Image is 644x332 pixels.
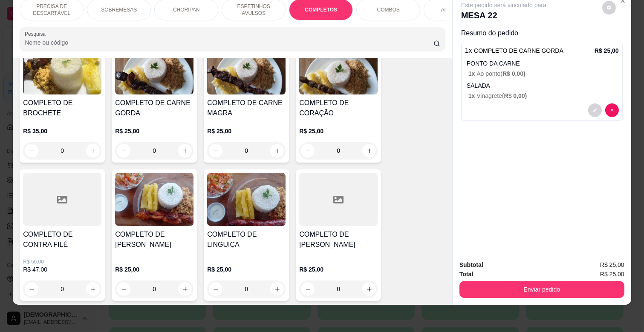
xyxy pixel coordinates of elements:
[173,6,199,13] p: CHORIPAN
[459,261,483,268] strong: Subtotal
[207,229,286,250] h4: COMPLETO DE LINGUIÇA
[207,41,286,94] img: product-image
[115,229,193,250] h4: COMPLETO DE [PERSON_NAME]
[115,41,193,94] img: product-image
[459,281,624,298] button: Enviar pedido
[465,46,563,56] p: 1 x
[504,92,527,99] span: R$ 0,00 )
[299,41,378,94] img: product-image
[299,265,378,274] p: R$ 25,00
[23,127,101,135] p: R$ 35,00
[299,127,378,135] p: R$ 25,00
[595,46,619,55] p: R$ 25,00
[600,269,624,279] span: R$ 25,00
[441,6,471,13] p: ADICIONAIS
[600,260,624,269] span: R$ 25,00
[23,265,101,274] p: R$ 47,00
[23,98,101,118] h4: COMPLETO DE BROCHETE
[468,92,477,99] span: 1 x
[467,59,619,68] p: PONTO DA CARNE
[467,81,619,90] p: SALADA
[605,103,619,117] button: decrease-product-quantity
[23,229,101,250] h4: COMPLETO DE CONTRA FILÉ
[474,47,563,54] span: COMPLETO DE CARNE GORDA
[115,265,193,274] p: R$ 25,00
[115,98,193,118] h4: COMPLETO DE CARNE GORDA
[207,98,286,118] h4: COMPLETO DE CARNE MAGRA
[101,6,137,13] p: SOBREMESAS
[468,92,619,100] p: Vinagrete (
[23,258,101,265] p: R$ 50,00
[461,1,546,9] p: Este pedido será vinculado para
[459,271,473,278] strong: Total
[588,103,602,117] button: decrease-product-quantity
[229,3,278,17] p: ESPETINHOS AVULSOS
[115,127,193,135] p: R$ 25,00
[25,30,49,37] label: Pesquisa
[115,173,193,226] img: product-image
[299,98,378,118] h4: COMPLETO DE CORAÇÃO
[377,6,400,13] p: COMBOS
[207,265,286,274] p: R$ 25,00
[461,9,546,21] p: MESA 22
[461,28,623,38] p: Resumo do pedido
[305,6,337,13] p: COMPLETOS
[502,70,526,77] span: R$ 0,00 )
[602,1,616,14] button: decrease-product-quantity
[468,69,619,78] p: Ao ponto (
[23,41,101,94] img: product-image
[299,229,378,250] h4: COMPLETO DE [PERSON_NAME]
[27,3,76,17] p: PRECISA DE DESCARTÁVEL
[25,38,433,47] input: Pesquisa
[207,173,286,226] img: product-image
[468,70,477,77] span: 1 x
[207,127,286,135] p: R$ 25,00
